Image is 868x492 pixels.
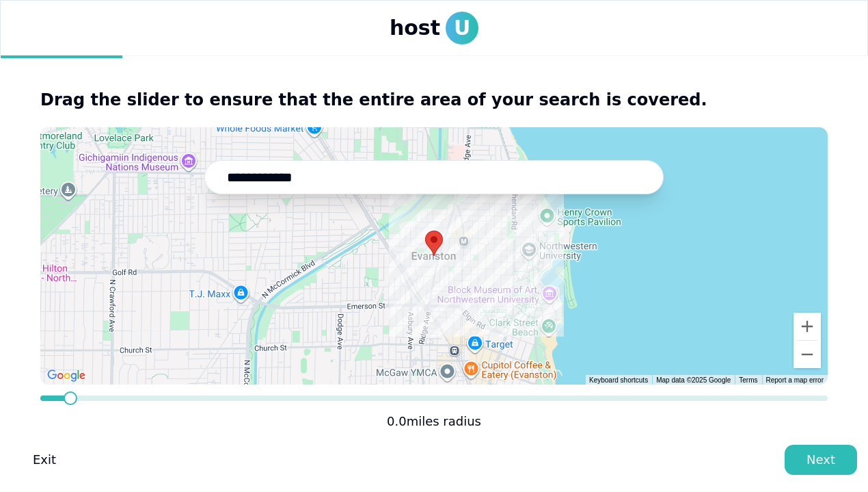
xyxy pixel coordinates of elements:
[794,341,821,368] button: Zoom out
[390,16,440,40] span: host
[785,445,857,475] button: Next
[656,376,731,384] span: Map data ©2025 Google
[11,445,78,475] a: Exit
[806,450,835,469] div: Next
[794,313,821,340] button: Zoom in
[40,89,828,111] h3: Drag the slider to ensure that the entire area of your search is covered.
[387,412,481,431] p: 0.0 miles radius
[589,376,648,385] button: Keyboard shortcuts
[390,12,478,44] a: hostU
[766,376,824,384] a: Report a map error
[44,367,89,385] img: Google
[446,12,478,44] span: U
[44,367,89,385] a: Open this area in Google Maps (opens a new window)
[739,376,757,384] a: Terms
